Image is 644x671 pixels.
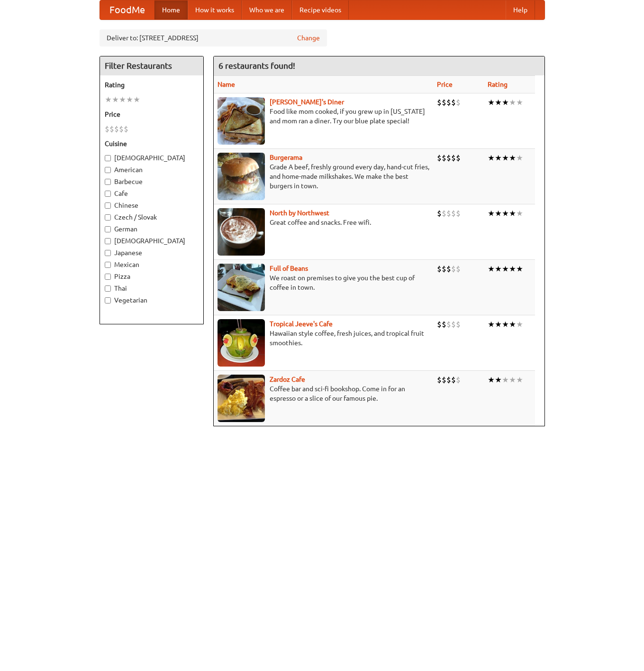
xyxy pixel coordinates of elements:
[105,153,199,163] label: [DEMOGRAPHIC_DATA]
[456,264,461,274] li: $
[509,97,516,108] li: ★
[495,375,502,385] li: ★
[105,202,111,209] input: Chinese
[105,94,112,105] li: ★
[105,165,199,175] label: American
[437,375,442,385] li: $
[442,375,446,385] li: $
[502,153,509,163] li: ★
[270,98,344,106] b: [PERSON_NAME]'s Diner
[270,265,308,272] b: Full of Beans
[292,0,349,19] a: Recipe videos
[516,319,523,330] li: ★
[516,375,523,385] li: ★
[105,80,199,90] h5: Rating
[105,224,199,234] label: German
[506,0,535,19] a: Help
[442,97,446,108] li: $
[188,0,242,19] a: How it works
[451,208,456,219] li: $
[502,319,509,330] li: ★
[218,384,429,403] p: Coffee bar and sci-fi bookshop. Come in for an espresso or a slice of our famous pie.
[495,208,502,219] li: ★
[437,264,442,274] li: $
[105,226,111,232] input: German
[488,264,495,274] li: ★
[218,375,265,422] img: zardoz.jpg
[488,81,508,88] a: Rating
[488,319,495,330] li: ★
[456,375,461,385] li: $
[456,208,461,219] li: $
[516,264,523,274] li: ★
[456,319,461,330] li: $
[446,319,451,330] li: $
[495,319,502,330] li: ★
[105,179,111,185] input: Barbecue
[105,214,111,221] input: Czech / Slovak
[488,375,495,385] li: ★
[105,262,111,268] input: Mexican
[218,153,265,200] img: burgerama.jpg
[105,191,111,197] input: Cafe
[451,264,456,274] li: $
[114,124,119,134] li: $
[509,319,516,330] li: ★
[105,272,199,281] label: Pizza
[495,97,502,108] li: ★
[297,33,320,43] a: Change
[124,124,128,134] li: $
[218,107,429,126] p: Food like mom cooked, if you grew up in [US_STATE] and mom ran a diner. Try our blue plate special!
[105,295,199,305] label: Vegetarian
[154,0,188,19] a: Home
[105,236,199,246] label: [DEMOGRAPHIC_DATA]
[218,208,265,256] img: north.jpg
[105,167,111,173] input: American
[112,94,119,105] li: ★
[270,154,302,161] a: Burgerama
[495,153,502,163] li: ★
[451,319,456,330] li: $
[509,375,516,385] li: ★
[105,177,199,186] label: Barbecue
[509,208,516,219] li: ★
[109,124,114,134] li: $
[100,56,203,75] h4: Filter Restaurants
[218,218,429,227] p: Great coffee and snacks. Free wifi.
[218,264,265,311] img: beans.jpg
[509,153,516,163] li: ★
[270,209,329,217] a: North by Northwest
[105,189,199,198] label: Cafe
[437,81,453,88] a: Price
[437,319,442,330] li: $
[105,297,111,303] input: Vegetarian
[495,264,502,274] li: ★
[442,153,446,163] li: $
[502,264,509,274] li: ★
[446,375,451,385] li: $
[446,208,451,219] li: $
[502,97,509,108] li: ★
[105,201,199,210] label: Chinese
[105,285,111,292] input: Thai
[451,375,456,385] li: $
[218,273,429,292] p: We roast on premises to give you the best cup of coffee in town.
[516,97,523,108] li: ★
[270,376,305,383] a: Zardoz Cafe
[451,153,456,163] li: $
[218,97,265,145] img: sallys.jpg
[105,110,199,119] h5: Price
[270,320,333,328] a: Tropical Jeeve's Cafe
[437,153,442,163] li: $
[442,208,446,219] li: $
[509,264,516,274] li: ★
[218,319,265,367] img: jeeves.jpg
[488,153,495,163] li: ★
[126,94,133,105] li: ★
[119,94,126,105] li: ★
[446,97,451,108] li: $
[100,0,154,19] a: FoodMe
[218,61,295,70] ng-pluralize: 6 restaurants found!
